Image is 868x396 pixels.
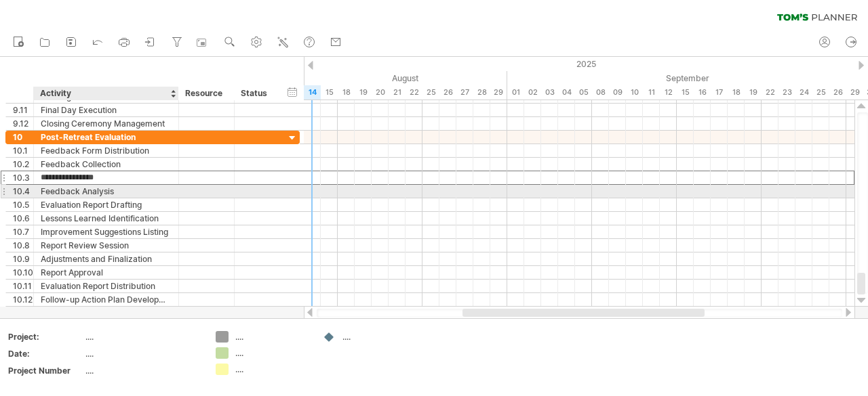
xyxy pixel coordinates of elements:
div: Project Number [8,365,83,376]
div: 10.10 [13,266,33,279]
div: Resource [185,87,226,100]
div: 10.5 [13,198,33,211]
div: Wednesday, 10 September 2025 [626,85,643,100]
div: 10.11 [13,280,33,292]
div: Wednesday, 3 September 2025 [541,85,558,100]
div: .... [85,348,199,359]
div: Monday, 25 August 2025 [422,85,439,100]
div: Tuesday, 26 August 2025 [439,85,456,100]
div: Activity [40,87,171,100]
div: Friday, 22 August 2025 [406,85,422,100]
div: Thursday, 14 August 2025 [304,85,321,100]
div: Wednesday, 27 August 2025 [456,85,473,100]
div: 10.7 [13,225,33,238]
div: Monday, 15 September 2025 [677,85,694,100]
div: .... [85,331,199,343]
div: Monday, 18 August 2025 [338,85,355,100]
div: .... [85,365,199,376]
div: .... [235,364,309,375]
div: Thursday, 4 September 2025 [558,85,575,100]
div: Evaluation Report Distribution [41,280,172,292]
div: Friday, 15 August 2025 [321,85,338,100]
div: Feedback Form Distribution [41,144,172,157]
div: Thursday, 21 August 2025 [389,85,406,100]
div: Friday, 26 September 2025 [829,85,846,100]
div: Report Review Session [41,239,172,252]
div: Thursday, 28 August 2025 [473,85,490,100]
div: 10 [13,131,33,144]
div: 10.8 [13,239,33,252]
div: Monday, 1 September 2025 [507,85,524,100]
div: Friday, 19 September 2025 [745,85,762,100]
div: 10.2 [13,158,33,171]
div: Closing Ceremony Management [41,117,172,130]
div: Lessons Learned Identification [41,212,172,225]
div: Date: [8,348,83,359]
div: Monday, 29 September 2025 [846,85,863,100]
div: Tuesday, 23 September 2025 [778,85,795,100]
div: Status [241,87,271,100]
div: 10.1 [13,144,33,157]
div: Friday, 5 September 2025 [575,85,592,100]
div: Evaluation Report Drafting [41,198,172,211]
div: Wednesday, 17 September 2025 [711,85,728,100]
div: Final Day Execution [41,104,172,116]
div: 10.9 [13,252,33,265]
div: Wednesday, 24 September 2025 [795,85,812,100]
div: Tuesday, 16 September 2025 [694,85,711,100]
div: August 2025 [151,71,507,85]
div: 10.6 [13,212,33,225]
div: .... [235,347,309,359]
div: Feedback Analysis [41,185,172,198]
div: Adjustments and Finalization [41,252,172,265]
div: 9.12 [13,117,33,130]
div: Wednesday, 20 August 2025 [372,85,389,100]
div: Monday, 22 September 2025 [762,85,778,100]
div: 10.12 [13,293,33,306]
div: Friday, 29 August 2025 [490,85,507,100]
div: .... [342,331,416,343]
div: Friday, 12 September 2025 [660,85,677,100]
div: Report Approval [41,266,172,279]
div: Follow-up Action Plan Development [41,293,172,306]
div: Tuesday, 9 September 2025 [609,85,626,100]
div: Monday, 8 September 2025 [592,85,609,100]
div: 10.4 [13,185,33,198]
div: 10.3 [13,171,33,184]
div: Thursday, 25 September 2025 [812,85,829,100]
div: Thursday, 18 September 2025 [728,85,745,100]
div: Feedback Collection [41,158,172,171]
div: Thursday, 11 September 2025 [643,85,660,100]
div: Tuesday, 2 September 2025 [524,85,541,100]
div: 9.11 [13,104,33,116]
div: Project: [8,331,83,343]
div: Improvement Suggestions Listing [41,225,172,238]
div: Post-Retreat Evaluation [41,131,172,144]
div: Tuesday, 19 August 2025 [355,85,372,100]
div: .... [235,331,309,343]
